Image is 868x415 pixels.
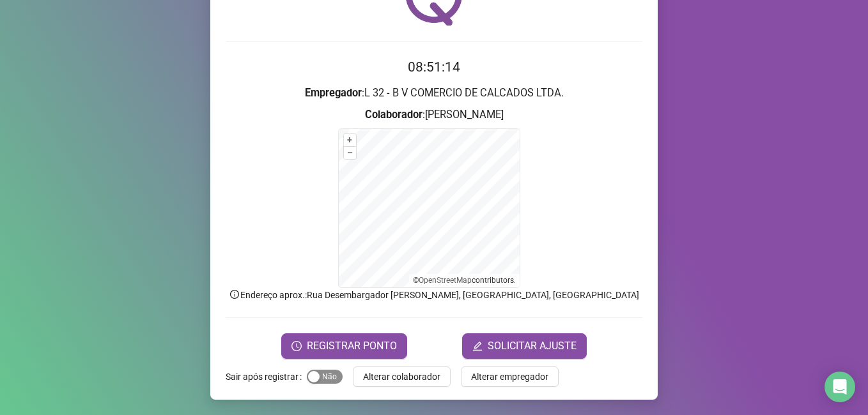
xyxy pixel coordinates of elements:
[461,366,559,387] button: Alterar empregador
[825,372,855,402] div: Open Intercom Messenger
[365,109,422,121] strong: Colaborador
[226,366,307,387] label: Sair após registrar
[281,333,407,359] button: REGISTRAR PONTO
[419,276,472,285] a: OpenStreetMap
[471,370,548,384] span: Alterar empregador
[344,147,356,159] button: –
[307,338,397,354] span: REGISTRAR PONTO
[488,338,577,354] span: SOLICITAR AJUSTE
[291,341,302,351] span: clock-circle
[305,87,362,99] strong: Empregador
[408,59,460,75] time: 08:51:14
[226,85,642,102] h3: : L 32 - B V COMERCIO DE CALCADOS LTDA.
[353,366,451,387] button: Alterar colaborador
[472,341,483,351] span: edit
[229,289,240,300] span: info-circle
[226,107,642,123] h3: : [PERSON_NAME]
[226,288,642,302] p: Endereço aprox. : Rua Desembargador [PERSON_NAME], [GEOGRAPHIC_DATA], [GEOGRAPHIC_DATA]
[462,333,587,359] button: editSOLICITAR AJUSTE
[344,134,356,146] button: +
[363,370,440,384] span: Alterar colaborador
[413,276,516,285] li: © contributors.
